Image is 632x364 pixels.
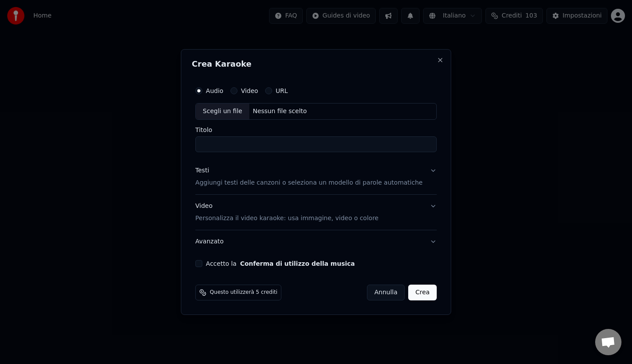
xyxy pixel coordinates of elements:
[195,202,378,223] div: Video
[206,261,355,267] label: Accetto la
[249,107,310,116] div: Nessun file scelto
[195,159,437,194] button: TestiAggiungi testi delle canzoni o seleziona un modello di parole automatiche
[196,103,249,119] div: Scegli un file
[210,289,277,296] span: Questo utilizzerà 5 crediti
[195,195,437,230] button: VideoPersonalizza il video karaoke: usa immagine, video o colore
[195,166,209,175] div: Testi
[192,60,440,68] h2: Crea Karaoke
[241,88,258,94] label: Video
[206,88,223,94] label: Audio
[195,178,423,187] p: Aggiungi testi delle canzoni o seleziona un modello di parole automatiche
[195,230,437,253] button: Avanzato
[409,285,437,300] button: Crea
[195,214,378,223] p: Personalizza il video karaoke: usa immagine, video o colore
[195,127,437,133] label: Titolo
[367,285,405,300] button: Annulla
[240,261,355,267] button: Accetto la
[276,88,288,94] label: URL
